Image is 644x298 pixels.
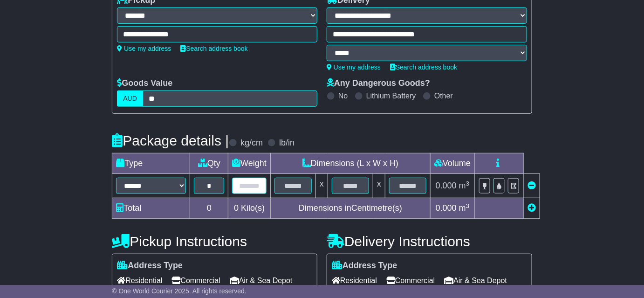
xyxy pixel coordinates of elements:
[112,234,317,249] h4: Pickup Instructions
[366,91,416,100] label: Lithium Battery
[436,203,457,213] span: 0.000
[459,181,470,190] span: m
[117,45,171,52] a: Use my address
[117,78,172,89] label: Goods Value
[112,198,190,219] td: Total
[234,203,239,213] span: 0
[117,261,183,271] label: Address Type
[434,91,453,100] label: Other
[327,234,532,249] h4: Delivery Instructions
[386,273,435,288] span: Commercial
[332,261,397,271] label: Address Type
[180,45,247,52] a: Search address book
[338,91,348,100] label: No
[271,153,431,174] td: Dimensions (L x W x H)
[373,174,385,198] td: x
[431,153,475,174] td: Volume
[332,273,377,288] span: Residential
[466,202,470,209] sup: 3
[390,63,457,71] a: Search address book
[228,153,271,174] td: Weight
[327,63,381,71] a: Use my address
[228,198,271,219] td: Kilo(s)
[112,153,190,174] td: Type
[459,203,470,213] span: m
[171,273,220,288] span: Commercial
[279,138,295,148] label: lb/in
[436,181,457,190] span: 0.000
[117,90,143,107] label: AUD
[466,180,470,187] sup: 3
[112,133,229,148] h4: Package details |
[230,273,293,288] span: Air & Sea Depot
[528,181,536,190] a: Remove this item
[112,287,247,295] span: © One World Courier 2025. All rights reserved.
[528,203,536,213] a: Add new item
[117,273,162,288] span: Residential
[271,198,431,219] td: Dimensions in Centimetre(s)
[190,198,228,219] td: 0
[327,78,430,89] label: Any Dangerous Goods?
[190,153,228,174] td: Qty
[444,273,507,288] span: Air & Sea Depot
[240,138,263,148] label: kg/cm
[316,174,328,198] td: x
